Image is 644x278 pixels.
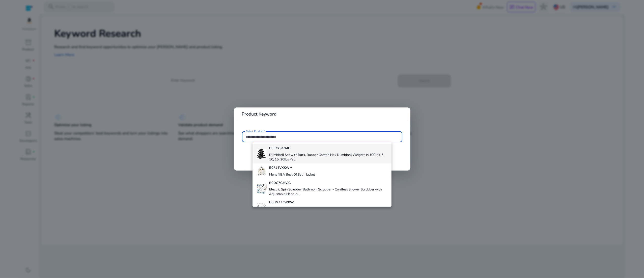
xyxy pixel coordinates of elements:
[257,183,267,193] img: 51szMlVp-BL._SS40_.jpg
[269,181,291,185] b: B0DC7GHVJG
[269,165,292,170] b: B0F14VXKWM
[269,146,291,151] b: B0F7XS4N4H
[257,203,267,213] img: 51HLVXoFFbL._AC_US100_.jpg
[269,200,294,205] b: B0BN77ZWKW
[269,173,315,177] h4: Mens NBA Best Of Satin Jacket
[269,153,387,162] h4: Dumbbell Set with Rack, Rubber Coated Hex Dumbbell Weights in 100lbs, 5, 10, 15, 20lbs Pai...
[269,187,387,196] h4: Electric Spin Scrubber Bathroom Scrubber - Cordless Shower Scrubber with Adjustable Handle...
[257,149,267,159] img: 31n0wv8B39L._AC_US40_.jpg
[242,111,277,117] b: Product Keyword
[246,130,265,133] mat-label: Select Product*
[257,166,267,176] img: 41PvBoyRpFL._AC_SR38,50_.jpg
